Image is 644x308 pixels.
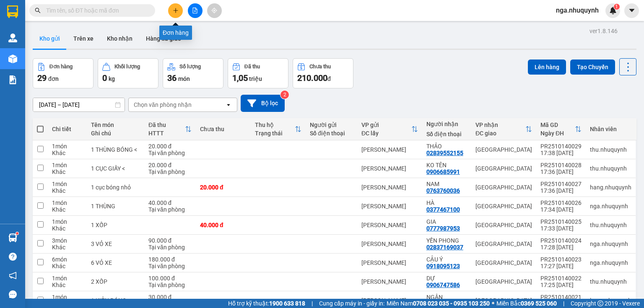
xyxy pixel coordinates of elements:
span: Miền Bắc [496,299,557,308]
div: VP gửi [361,122,411,128]
img: solution-icon [8,75,17,84]
div: [PERSON_NAME] [361,259,418,266]
div: HTTT [148,130,185,137]
span: question-circle [9,253,17,261]
div: PR2510140024 [540,237,582,244]
div: Tại văn phòng [148,206,192,213]
div: CẬU Ý [426,256,467,263]
span: search [35,8,41,13]
strong: 1900 633 818 [269,300,305,307]
div: [GEOGRAPHIC_DATA] [475,259,532,266]
div: [PERSON_NAME] [361,241,418,247]
button: Đơn hàng29đơn [33,58,93,88]
div: Đã thu [244,64,260,70]
div: 20.000 đ [148,143,192,150]
span: message [9,290,17,298]
div: NAM [426,181,467,187]
div: Tại văn phòng [148,282,192,288]
span: | [312,299,313,308]
span: đơn [48,75,59,82]
div: Thu hộ [255,122,295,128]
div: Người nhận [426,121,467,127]
img: warehouse-icon [8,34,17,42]
div: Người gửi [310,122,353,128]
div: hang.nhuquynh [590,297,631,304]
div: 02837169037 [426,244,463,251]
span: file-add [192,8,198,13]
div: YẾN PHONG [426,237,467,244]
button: file-add [188,3,203,18]
span: nga.nhuquynh [549,5,605,16]
div: 6 VỎ XE [91,259,140,266]
div: [PERSON_NAME] [361,184,418,191]
div: 0918095123 [426,263,460,269]
div: 1 cục bóng nhỏ [91,184,140,191]
div: thu.nhuquynh [590,222,631,228]
div: Số điện thoại [310,130,353,137]
button: Bộ lọc [241,95,285,112]
div: 17:28 [DATE] [540,244,582,251]
strong: 0708 023 035 - 0935 103 250 [413,300,490,307]
div: [PERSON_NAME] [361,146,418,153]
div: 0763760036 [426,187,460,194]
svg: open [225,101,232,108]
div: 0777987953 [426,225,460,232]
div: 0377467100 [426,206,460,213]
div: 20.000 đ [148,162,192,168]
div: [GEOGRAPHIC_DATA] [475,184,532,191]
span: aim [211,8,217,13]
div: Số lượng [179,64,201,70]
div: 17:36 [DATE] [540,168,582,175]
div: 1 món [52,294,83,300]
div: nga.nhuquynh [590,259,631,266]
button: Kho gửi [33,28,67,49]
div: Khác [52,150,83,156]
div: 17:33 [DATE] [540,225,582,232]
input: Tìm tên, số ĐT hoặc mã đơn [46,6,145,15]
span: kg [109,75,115,82]
div: GIA [426,218,467,225]
div: 180.000 đ [148,256,192,263]
th: Toggle SortBy [357,118,422,140]
div: 1 món [52,143,83,150]
div: Khác [52,187,83,194]
div: [GEOGRAPHIC_DATA] [475,203,532,210]
div: 17:38 [DATE] [540,150,582,156]
div: 1 món [52,218,83,225]
div: [PERSON_NAME] [361,297,418,304]
span: Cung cấp máy in - giấy in: [319,299,384,308]
div: Đã thu [148,122,185,128]
button: Kho nhận [100,28,139,49]
span: caret-down [628,7,636,14]
div: Khác [52,225,83,232]
div: thu.nhuquynh [590,278,631,285]
div: 6 món [52,256,83,263]
div: nga.nhuquynh [590,203,631,210]
div: DỰ [426,275,467,282]
div: Tên món [91,122,140,128]
div: [PERSON_NAME] [361,278,418,285]
sup: 1 [614,4,620,10]
div: [GEOGRAPHIC_DATA] [475,278,532,285]
span: 29 [37,73,47,83]
strong: 0369 525 060 [521,300,557,307]
div: ĐC lấy [361,130,411,137]
div: [GEOGRAPHIC_DATA] [475,146,532,153]
div: [PERSON_NAME] [361,203,418,210]
img: warehouse-icon [8,54,17,63]
div: Số điện thoại [426,131,467,137]
div: 20.000 đ [200,184,247,191]
img: logo-vxr [7,5,18,18]
button: plus [168,3,183,18]
div: THẢO [426,143,467,150]
button: Hàng đã giao [139,28,188,49]
div: [GEOGRAPHIC_DATA] [475,222,532,228]
div: ver 1.8.146 [589,26,618,36]
div: Đơn hàng [159,26,192,40]
div: Nhân viên [590,126,631,132]
div: 90.000 đ [148,237,192,244]
div: nga.nhuquynh [590,241,631,247]
th: Toggle SortBy [144,118,196,140]
div: 17:25 [DATE] [540,282,582,288]
div: Khác [52,282,83,288]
